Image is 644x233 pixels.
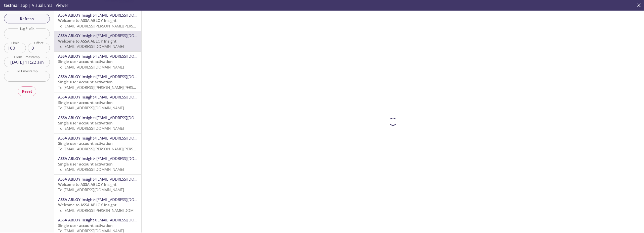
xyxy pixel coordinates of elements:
span: <[EMAIL_ADDRESS][DOMAIN_NAME]> [94,136,159,141]
span: To: [EMAIL_ADDRESS][PERSON_NAME][DOMAIN_NAME] [58,208,153,213]
div: ASSA ABLOY Insight<[EMAIL_ADDRESS][DOMAIN_NAME]>Single user account activationTo:[EMAIL_ADDRESS][... [54,154,141,174]
span: To: [EMAIL_ADDRESS][PERSON_NAME][PERSON_NAME][DOMAIN_NAME] [58,85,182,90]
span: Refresh [8,15,46,22]
div: ASSA ABLOY Insight<[EMAIL_ADDRESS][DOMAIN_NAME]>Single user account activationTo:[EMAIL_ADDRESS][... [54,52,141,72]
span: Single user account activation [58,141,113,146]
span: To: [EMAIL_ADDRESS][DOMAIN_NAME] [58,126,124,131]
span: To: [EMAIL_ADDRESS][DOMAIN_NAME] [58,187,124,192]
span: <[EMAIL_ADDRESS][DOMAIN_NAME]> [94,115,159,120]
span: <[EMAIL_ADDRESS][DOMAIN_NAME]> [94,177,159,182]
span: Single user account activation [58,223,113,228]
span: <[EMAIL_ADDRESS][DOMAIN_NAME]> [94,54,159,59]
div: ASSA ABLOY Insight<[EMAIL_ADDRESS][DOMAIN_NAME]>Welcome to ASSA ABLOY Insight!To:[EMAIL_ADDRESS][... [54,195,141,215]
span: To: [EMAIL_ADDRESS][DOMAIN_NAME] [58,44,124,49]
span: ASSA ABLOY Insight [58,197,94,202]
div: ASSA ABLOY Insight<[EMAIL_ADDRESS][DOMAIN_NAME]>Welcome to ASSA ABLOY InsightTo:[EMAIL_ADDRESS][D... [54,175,141,195]
span: ASSA ABLOY Insight [58,115,94,120]
span: <[EMAIL_ADDRESS][DOMAIN_NAME]> [94,156,159,161]
div: ASSA ABLOY Insight<[EMAIL_ADDRESS][DOMAIN_NAME]>Welcome to ASSA ABLOY InsightTo:[EMAIL_ADDRESS][D... [54,31,141,51]
span: Single user account activation [58,100,113,105]
span: <[EMAIL_ADDRESS][DOMAIN_NAME]> [94,33,159,38]
span: Single user account activation [58,120,113,125]
span: ASSA ABLOY Insight [58,13,94,18]
span: Welcome to ASSA ABLOY Insight [58,182,116,187]
span: ASSA ABLOY Insight [58,156,94,161]
span: ASSA ABLOY Insight [58,94,94,99]
span: ASSA ABLOY Insight [58,177,94,182]
div: ASSA ABLOY Insight<[EMAIL_ADDRESS][DOMAIN_NAME]>Single user account activationTo:[EMAIL_ADDRESS][... [54,113,141,133]
span: ASSA ABLOY Insight [58,136,94,141]
span: <[EMAIL_ADDRESS][DOMAIN_NAME]> [94,197,159,202]
span: <[EMAIL_ADDRESS][DOMAIN_NAME]> [94,217,159,222]
span: ASSA ABLOY Insight [58,217,94,222]
span: Welcome to ASSA ABLOY Insight! [58,202,117,207]
span: To: [EMAIL_ADDRESS][PERSON_NAME][PERSON_NAME][DOMAIN_NAME] [58,23,182,28]
div: ASSA ABLOY Insight<[EMAIL_ADDRESS][DOMAIN_NAME]>Single user account activationTo:[EMAIL_ADDRESS][... [54,134,141,154]
span: Single user account activation [58,59,113,64]
span: Single user account activation [58,161,113,167]
div: ASSA ABLOY Insight<[EMAIL_ADDRESS][DOMAIN_NAME]>Welcome to ASSA ABLOY Insight!To:[EMAIL_ADDRESS][... [54,11,141,31]
span: ASSA ABLOY Insight [58,74,94,79]
div: ASSA ABLOY Insight<[EMAIL_ADDRESS][DOMAIN_NAME]>Single user account activationTo:[EMAIL_ADDRESS][... [54,92,141,113]
button: Reset [18,86,36,96]
span: Welcome to ASSA ABLOY Insight [58,39,116,44]
span: To: [EMAIL_ADDRESS][DOMAIN_NAME] [58,105,124,110]
span: Reset [22,88,32,94]
span: To: [EMAIL_ADDRESS][PERSON_NAME][PERSON_NAME][DOMAIN_NAME] [58,146,182,151]
span: <[EMAIL_ADDRESS][DOMAIN_NAME]> [94,74,159,79]
span: Welcome to ASSA ABLOY Insight! [58,18,117,23]
span: <[EMAIL_ADDRESS][DOMAIN_NAME]> [94,94,159,99]
span: ASSA ABLOY Insight [58,54,94,59]
span: Single user account activation [58,79,113,84]
span: To: [EMAIL_ADDRESS][DOMAIN_NAME] [58,167,124,172]
button: Refresh [4,14,50,23]
span: ASSA ABLOY Insight [58,33,94,38]
span: testmail [4,3,19,8]
span: <[EMAIL_ADDRESS][DOMAIN_NAME]> [94,13,159,18]
span: To: [EMAIL_ADDRESS][DOMAIN_NAME] [58,64,124,70]
div: ASSA ABLOY Insight<[EMAIL_ADDRESS][DOMAIN_NAME]>Single user account activationTo:[EMAIL_ADDRESS][... [54,72,141,92]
